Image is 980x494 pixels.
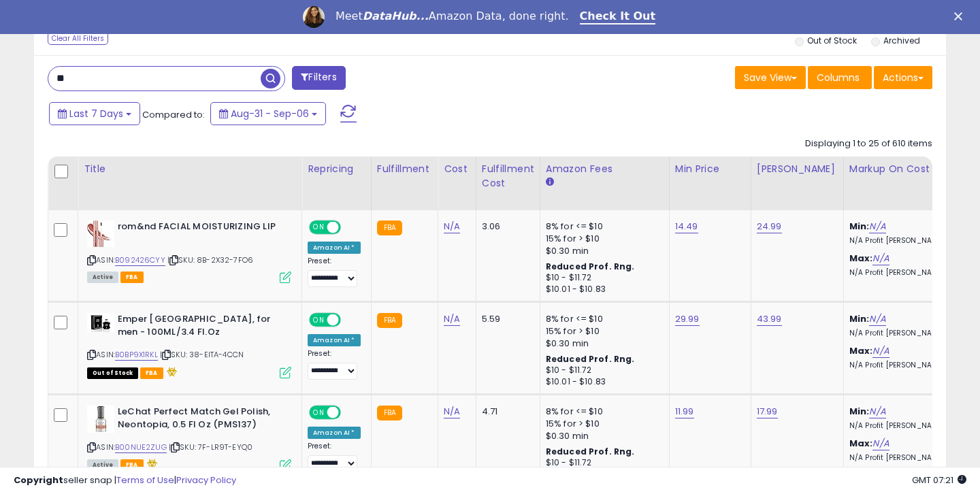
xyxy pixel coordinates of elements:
[363,10,429,22] i: DataHub...
[546,446,635,457] b: Reduced Prof. Rng.
[843,157,973,210] th: The percentage added to the cost of goods (COGS) that forms the calculator for Min & Max prices.
[163,367,178,376] i: hazardous material
[48,32,108,45] div: Clear All Filters
[308,162,365,176] div: Repricing
[310,407,327,418] span: ON
[883,35,920,46] label: Archived
[87,271,118,283] span: All listings currently available for purchase on Amazon
[954,12,968,20] div: Close
[339,222,361,233] span: OFF
[87,220,114,247] img: 41+d+M3mVvL._SL40_.jpg
[869,220,885,233] a: N/A
[87,313,291,377] div: ASIN:
[546,233,659,245] div: 15% for > $10
[120,271,144,283] span: FBA
[292,66,345,90] button: Filters
[849,437,873,450] b: Max:
[308,257,361,287] div: Preset:
[87,367,138,379] span: All listings that are currently out of stock and unavailable for purchase on Amazon
[675,405,694,418] a: 11.99
[160,349,244,360] span: | SKU: 38-EITA-4CCN
[849,329,962,338] p: N/A Profit [PERSON_NAME]
[849,344,873,357] b: Max:
[87,313,114,332] img: 314iF0euMPL._SL40_.jpg
[377,162,432,176] div: Fulfillment
[546,245,659,257] div: $0.30 min
[377,220,402,235] small: FBA
[482,406,529,418] div: 4.71
[849,220,870,233] b: Min:
[808,66,872,89] button: Columns
[116,474,174,487] a: Terms of Use
[912,474,966,487] span: 2025-09-14 07:21 GMT
[140,367,163,379] span: FBA
[14,474,63,487] strong: Copyright
[231,107,309,120] span: Aug-31 - Sep-06
[817,71,860,84] span: Columns
[118,313,283,342] b: Emper [GEOGRAPHIC_DATA], for men - 100ML/3.4 Fl.Oz
[874,66,932,89] button: Actions
[546,365,659,376] div: $10 - $11.72
[14,474,236,487] div: seller snap | |
[849,236,962,246] p: N/A Profit [PERSON_NAME]
[757,312,782,326] a: 43.99
[546,353,635,365] b: Reduced Prof. Rng.
[118,406,283,434] b: LeChat Perfect Match Gel Polish, Neontopia, 0.5 Fl Oz (PMS137)
[546,220,659,233] div: 8% for <= $10
[87,406,114,433] img: 31cGdFU2xYL._SL40_.jpg
[49,102,140,125] button: Last 7 Days
[546,376,659,388] div: $10.01 - $10.83
[115,349,158,361] a: B0BP9X1RKL
[444,220,460,233] a: N/A
[176,474,236,487] a: Privacy Policy
[115,254,165,266] a: B092426CYY
[675,312,700,326] a: 29.99
[308,427,361,439] div: Amazon AI *
[849,162,967,176] div: Markup on Cost
[303,6,325,28] img: Profile image for Georgie
[849,268,962,278] p: N/A Profit [PERSON_NAME]
[757,162,838,176] div: [PERSON_NAME]
[546,261,635,272] b: Reduced Prof. Rng.
[546,430,659,442] div: $0.30 min
[308,334,361,346] div: Amazon AI *
[115,442,167,453] a: B00NUE2ZUG
[444,405,460,418] a: N/A
[377,313,402,328] small: FBA
[580,10,656,24] a: Check It Out
[757,220,782,233] a: 24.99
[675,220,698,233] a: 14.49
[735,66,806,89] button: Save View
[546,325,659,337] div: 15% for > $10
[546,418,659,430] div: 15% for > $10
[444,312,460,326] a: N/A
[546,176,554,188] small: Amazon Fees.
[482,162,534,191] div: Fulfillment Cost
[118,220,283,237] b: rom&nd FACIAL MOISTURIZING LIP
[849,421,962,431] p: N/A Profit [PERSON_NAME]
[546,313,659,325] div: 8% for <= $10
[310,222,327,233] span: ON
[210,102,326,125] button: Aug-31 - Sep-06
[308,242,361,254] div: Amazon AI *
[308,442,361,472] div: Preset:
[546,337,659,350] div: $0.30 min
[546,272,659,284] div: $10 - $11.72
[872,437,889,450] a: N/A
[546,162,664,176] div: Amazon Fees
[849,252,873,265] b: Max:
[87,220,291,282] div: ASIN:
[757,405,778,418] a: 17.99
[444,162,470,176] div: Cost
[805,137,932,150] div: Displaying 1 to 25 of 610 items
[69,107,123,120] span: Last 7 Days
[310,314,327,326] span: ON
[872,252,889,265] a: N/A
[482,220,529,233] div: 3.06
[84,162,296,176] div: Title
[142,108,205,121] span: Compared to:
[872,344,889,358] a: N/A
[869,405,885,418] a: N/A
[675,162,745,176] div: Min Price
[167,254,253,265] span: | SKU: 8B-2X32-7FO6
